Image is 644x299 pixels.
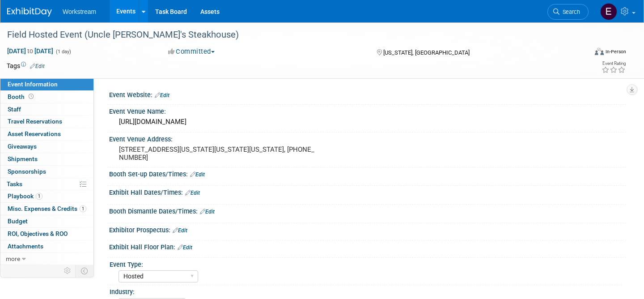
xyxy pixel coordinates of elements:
[185,190,200,196] a: Edit
[559,9,580,15] span: Search
[6,255,20,262] span: more
[60,265,76,277] td: Personalize Event Tab Strip
[4,27,573,43] div: Field Hosted Event (Uncle [PERSON_NAME]'s Steakhouse)
[110,285,622,296] div: Industry:
[80,205,86,212] span: 1
[0,115,93,128] a: Travel Reservations
[0,190,93,202] a: Playbook1
[55,49,71,55] span: (1 day)
[8,143,37,150] span: Giveaways
[7,61,45,70] td: Tags
[0,141,93,153] a: Giveaways
[63,8,96,15] span: Workstream
[109,205,626,216] div: Booth Dismantle Dates/Times:
[110,258,622,269] div: Event Type:
[109,132,626,144] div: Event Venue Address:
[7,180,22,188] span: Tasks
[178,244,192,251] a: Edit
[165,47,218,56] button: Committed
[109,240,626,252] div: Exhibit Hall Floor Plan:
[8,218,28,225] span: Budget
[0,166,93,178] a: Sponsorships
[8,130,61,137] span: Asset Reservations
[200,209,215,215] a: Edit
[173,227,187,234] a: Edit
[109,105,626,116] div: Event Venue Name:
[155,92,169,98] a: Edit
[76,265,94,277] td: Toggle Event Tabs
[8,106,21,113] span: Staff
[0,240,93,252] a: Attachments
[109,167,626,179] div: Booth Set-up Dates/Times:
[602,61,626,66] div: Event Rating
[8,118,62,125] span: Travel Reservations
[109,88,626,100] div: Event Website:
[36,193,42,200] span: 1
[8,192,42,200] span: Playbook
[534,47,626,60] div: Event Format
[8,230,68,237] span: ROI, Objectives & ROO
[547,4,589,20] a: Search
[0,153,93,165] a: Shipments
[0,178,93,190] a: Tasks
[7,47,54,55] span: [DATE] [DATE]
[0,203,93,215] a: Misc. Expenses & Credits1
[27,93,35,100] span: Booth not reserved yet
[116,115,619,129] div: [URL][DOMAIN_NAME]
[0,228,93,240] a: ROI, Objectives & ROO
[7,8,52,17] img: ExhibitDay
[8,81,58,88] span: Event Information
[26,47,34,55] span: to
[8,205,86,212] span: Misc. Expenses & Credits
[8,155,38,162] span: Shipments
[600,3,617,20] img: Ellie Mirman
[0,103,93,115] a: Staff
[119,145,315,162] pre: [STREET_ADDRESS][US_STATE][US_STATE][US_STATE], [PHONE_NUMBER]
[8,93,35,100] span: Booth
[8,243,43,250] span: Attachments
[383,49,470,56] span: [US_STATE], [GEOGRAPHIC_DATA]
[0,91,93,103] a: Booth
[595,48,604,55] img: Format-Inperson.png
[190,171,205,178] a: Edit
[109,223,626,235] div: Exhibitor Prospectus:
[0,128,93,140] a: Asset Reservations
[605,48,626,55] div: In-Person
[0,78,93,90] a: Event Information
[0,215,93,227] a: Budget
[8,168,46,175] span: Sponsorships
[109,186,626,197] div: Exhibit Hall Dates/Times:
[30,63,45,69] a: Edit
[0,253,93,265] a: more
